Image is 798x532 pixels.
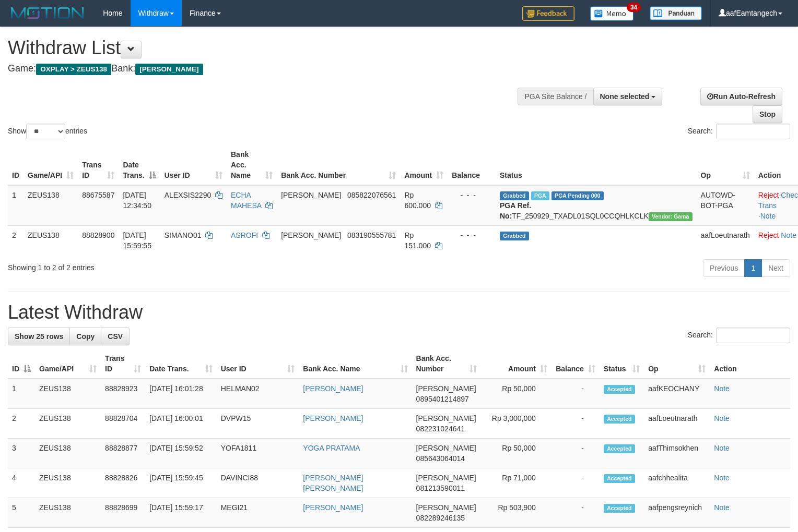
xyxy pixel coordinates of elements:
[416,414,476,422] span: [PERSON_NAME]
[8,498,35,528] td: 5
[227,145,277,185] th: Bank Acc. Name: activate to sort column ascending
[145,468,216,498] td: [DATE] 15:59:45
[8,145,24,185] th: ID
[551,349,600,379] th: Balance: activate to sort column ascending
[551,468,600,498] td: -
[217,379,299,409] td: HELMAN02
[217,498,299,528] td: MEGI21
[714,384,730,393] a: Note
[481,498,551,528] td: Rp 503,900
[416,503,476,512] span: [PERSON_NAME]
[644,468,710,498] td: aafchhealita
[781,231,796,239] a: Note
[217,349,299,379] th: User ID: activate to sort column ascending
[69,328,101,345] a: Copy
[108,332,123,341] span: CSV
[416,484,465,492] span: Copy 081213590011 to clipboard
[644,379,710,409] td: aafKEOCHANY
[347,191,396,199] span: Copy 085822076561 to clipboard
[644,439,710,468] td: aafThimsokhen
[24,225,78,255] td: ZEUS138
[481,349,551,379] th: Amount: activate to sort column ascending
[101,349,145,379] th: Trans ID: activate to sort column ascending
[600,349,644,379] th: Status: activate to sort column ascending
[590,6,634,21] img: Button%20Memo.svg
[481,468,551,498] td: Rp 71,000
[8,302,790,323] h1: Latest Withdraw
[500,191,529,200] span: Grabbed
[303,384,363,393] a: [PERSON_NAME]
[8,328,70,345] a: Show 25 rows
[8,468,35,498] td: 4
[101,409,145,439] td: 88828704
[8,349,35,379] th: ID: activate to sort column descending
[231,191,261,210] a: ECHA MAHESA
[416,384,476,393] span: [PERSON_NAME]
[604,504,635,513] span: Accepted
[753,105,782,123] a: Stop
[281,231,341,239] span: [PERSON_NAME]
[531,191,549,200] span: Marked by aafpengsreynich
[135,64,203,75] span: [PERSON_NAME]
[761,259,790,277] a: Next
[416,425,465,433] span: Copy 082231024641 to clipboard
[35,498,101,528] td: ZEUS138
[496,185,697,226] td: TF_250929_TXADL01SQL0CCQHLKCLK
[710,349,790,379] th: Action
[644,409,710,439] td: aafLoeutnarath
[82,191,114,199] span: 88675587
[145,439,216,468] td: [DATE] 15:59:52
[303,444,360,452] a: YOGA PRATAMA
[522,6,574,21] img: Feedback.jpg
[145,349,216,379] th: Date Trans.: activate to sort column ascending
[26,124,65,139] select: Showentries
[101,498,145,528] td: 88828699
[35,349,101,379] th: Game/API: activate to sort column ascending
[231,231,258,239] a: ASROFI
[744,259,762,277] a: 1
[145,379,216,409] td: [DATE] 16:01:28
[416,474,476,482] span: [PERSON_NAME]
[299,349,412,379] th: Bank Acc. Name: activate to sort column ascending
[217,409,299,439] td: DVPW15
[15,332,63,341] span: Show 25 rows
[448,145,496,185] th: Balance
[8,5,87,21] img: MOTION_logo.png
[551,439,600,468] td: -
[101,379,145,409] td: 88828923
[217,468,299,498] td: DAVINCI88
[82,231,114,239] span: 88828900
[36,64,111,75] span: OXPLAY > ZEUS138
[123,191,151,210] span: [DATE] 12:34:50
[8,185,24,226] td: 1
[452,190,491,200] div: - - -
[758,231,779,239] a: Reject
[76,332,95,341] span: Copy
[518,88,593,105] div: PGA Site Balance /
[700,88,782,105] a: Run Auto-Refresh
[688,124,790,139] label: Search:
[500,201,531,220] b: PGA Ref. No:
[697,225,754,255] td: aafLoeutnarath
[758,191,779,199] a: Reject
[165,231,202,239] span: SIMANO01
[551,409,600,439] td: -
[551,191,604,200] span: PGA Pending
[416,444,476,452] span: [PERSON_NAME]
[101,439,145,468] td: 88828877
[160,145,227,185] th: User ID: activate to sort column ascending
[481,439,551,468] td: Rp 50,000
[604,415,635,424] span: Accepted
[303,503,363,512] a: [PERSON_NAME]
[496,145,697,185] th: Status
[165,191,212,199] span: ALEXSIS2290
[481,409,551,439] td: Rp 3,000,000
[644,349,710,379] th: Op: activate to sort column ascending
[416,395,469,403] span: Copy 0895401214897 to clipboard
[347,231,396,239] span: Copy 083190555781 to clipboard
[24,145,78,185] th: Game/API: activate to sort column ascending
[481,379,551,409] td: Rp 50,000
[716,328,790,343] input: Search:
[8,409,35,439] td: 2
[8,225,24,255] td: 2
